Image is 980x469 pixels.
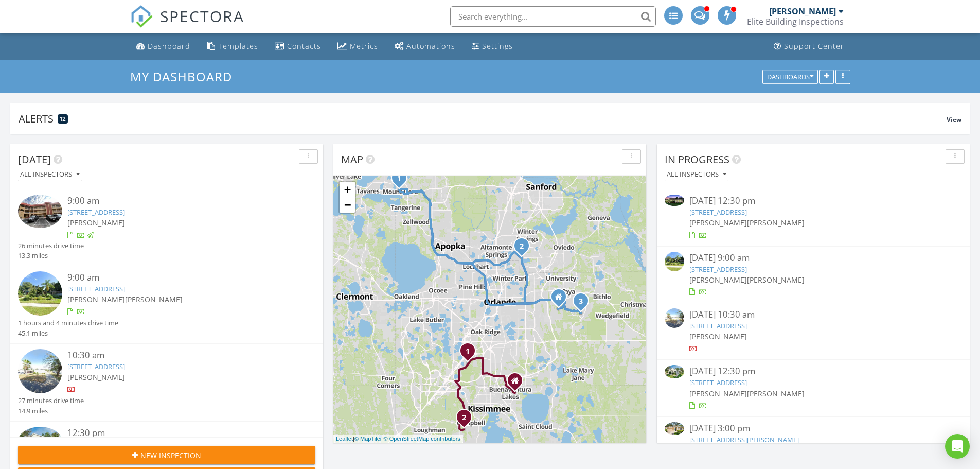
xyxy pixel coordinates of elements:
a: 9:00 am [STREET_ADDRESS] [PERSON_NAME] 26 minutes drive time 13.3 miles [18,195,315,260]
a: Templates [203,37,262,56]
span: In Progress [665,152,729,166]
span: [PERSON_NAME] [689,389,747,398]
img: streetview [665,308,684,328]
span: View [947,115,961,124]
img: streetview [18,349,62,393]
a: Contacts [271,37,325,56]
div: [DATE] 12:30 pm [689,195,937,207]
img: 9353056%2Fcover_photos%2FeiXOUDqbj6keDiPHQIL9%2Fsmall.jpg [18,195,62,228]
span: [PERSON_NAME] [67,294,125,304]
div: Contacts [287,41,321,51]
img: streetview [18,271,62,316]
a: [STREET_ADDRESS] [67,284,125,293]
div: All Inspectors [667,171,726,178]
div: All Inspectors [20,171,80,178]
div: [DATE] 12:30 pm [689,365,937,378]
img: 9343637%2Fcover_photos%2FTLgl1IrHzA8rlbDHt0Tv%2Fsmall.jpeg [665,365,684,378]
div: [DATE] 10:30 am [689,308,937,321]
a: [STREET_ADDRESS] [67,207,125,217]
div: Alerts [19,112,947,126]
div: 14.9 miles [18,406,84,416]
img: 9344162%2Fcover_photos%2F8yHJwHkgE5Ds6y1jtwpg%2Fsmall.jpeg [665,195,684,205]
a: [STREET_ADDRESS][PERSON_NAME] [689,435,799,444]
div: 26 minutes drive time [18,241,84,251]
a: 10:30 am [STREET_ADDRESS] [PERSON_NAME] 27 minutes drive time 14.9 miles [18,349,315,416]
div: Open Intercom Messenger [945,434,970,459]
div: Dashboard [148,41,190,51]
button: All Inspectors [665,168,728,182]
span: [PERSON_NAME] [689,275,747,285]
img: streetview [665,252,684,271]
a: [DATE] 9:00 am [STREET_ADDRESS] [PERSON_NAME][PERSON_NAME] [665,252,962,298]
span: [PERSON_NAME] [689,218,747,228]
a: Zoom out [340,197,355,213]
i: 1 [397,175,401,182]
a: © OpenStreetMap contributors [384,436,460,442]
span: [PERSON_NAME] [747,218,805,228]
div: 45.1 miles [18,328,118,338]
a: My Dashboard [130,68,241,85]
img: 9357148%2Fcover_photos%2FYqrycmJWw07aLzGGoCEq%2Fsmall.jpeg [665,422,684,435]
div: 9:00 am [67,195,291,207]
span: New Inspection [140,450,201,461]
div: [PERSON_NAME] [769,6,836,16]
a: [DATE] 3:00 pm [STREET_ADDRESS][PERSON_NAME] [PERSON_NAME][PERSON_NAME] [665,422,962,468]
a: Leaflet [336,436,353,442]
a: © MapTiler [354,436,382,442]
div: 2711 Cranmoor Dr, Kissimmee, FL 34758 [464,417,470,423]
span: [PERSON_NAME] [67,218,125,228]
div: Orlando FL 32825 [559,297,565,303]
a: Zoom in [340,182,355,197]
a: Metrics [333,37,382,56]
img: 9343637%2Fcover_photos%2FTLgl1IrHzA8rlbDHt0Tv%2Fsmall.jpeg [18,427,62,457]
span: [PERSON_NAME] [125,294,183,304]
div: 2845 Dover Glen Cir, Orlando, FL 32828 [581,301,587,307]
div: Dashboards [767,73,813,80]
button: Dashboards [762,70,818,84]
a: [STREET_ADDRESS] [689,321,747,331]
a: Support Center [770,37,848,56]
div: Settings [482,41,513,51]
button: All Inspectors [18,168,82,182]
a: [DATE] 12:30 pm [STREET_ADDRESS] [PERSON_NAME][PERSON_NAME] [665,365,962,411]
img: The Best Home Inspection Software - Spectora [130,5,153,28]
span: [PERSON_NAME] [747,389,805,398]
div: Metrics [350,41,378,51]
div: 1 hours and 4 minutes drive time [18,318,118,328]
div: Templates [218,41,258,51]
div: 10:30 am [67,349,291,362]
div: [DATE] 3:00 pm [689,422,937,435]
a: [DATE] 12:30 pm [STREET_ADDRESS] [PERSON_NAME][PERSON_NAME] [665,195,962,240]
i: 3 [579,298,583,305]
span: [PERSON_NAME] [689,332,747,341]
div: 9:00 am [67,271,291,284]
i: 2 [462,414,466,422]
a: SPECTORA [130,14,244,36]
span: SPECTORA [160,5,244,27]
div: Elite Building Inspections [747,16,844,27]
a: 9:00 am [STREET_ADDRESS] [PERSON_NAME][PERSON_NAME] 1 hours and 4 minutes drive time 45.1 miles [18,271,315,338]
div: 13.3 miles [18,251,84,260]
i: 2 [520,243,524,250]
span: [PERSON_NAME] [747,275,805,285]
div: 291 Drosdick Dr, Casselberry, FL 32707 [522,246,528,252]
a: [DATE] 10:30 am [STREET_ADDRESS] [PERSON_NAME] [665,308,962,354]
div: Support Center [784,41,844,51]
span: Map [341,152,363,166]
button: New Inspection [18,446,315,464]
div: | [333,435,463,443]
div: 351 W 10th Ave, Mount Dora, FL 32757 [399,178,405,184]
span: [DATE] [18,152,51,166]
a: [STREET_ADDRESS] [689,207,747,217]
div: [DATE] 9:00 am [689,252,937,265]
div: Automations [406,41,455,51]
span: 12 [60,115,66,123]
div: 12:30 pm [67,427,291,440]
a: [STREET_ADDRESS] [689,378,747,387]
div: 27 minutes drive time [18,396,84,406]
a: [STREET_ADDRESS] [67,362,125,371]
a: Automations (Advanced) [390,37,459,56]
i: 1 [466,348,470,355]
div: 2612 Berkshire Cir, Kissimmee FL 34743 [515,380,521,387]
a: Dashboard [132,37,194,56]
